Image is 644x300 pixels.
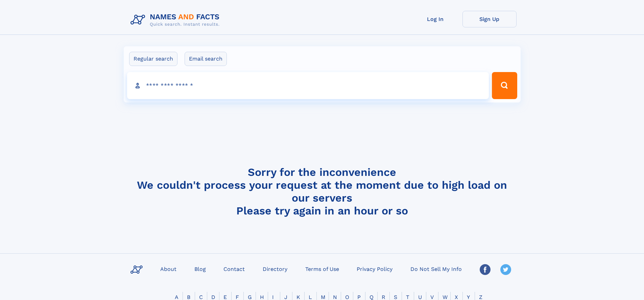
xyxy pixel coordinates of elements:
a: Terms of Use [303,264,342,274]
img: Twitter [500,264,511,275]
a: Do Not Sell My Info [408,264,464,274]
input: search input [127,72,489,99]
button: Search Button [492,72,517,99]
a: Log In [408,11,462,27]
a: About [158,264,179,274]
a: Sign Up [462,11,517,27]
img: Facebook [480,264,491,275]
label: Regular search [129,52,177,66]
a: Privacy Policy [354,264,395,274]
a: Blog [192,264,209,274]
a: Contact [221,264,247,274]
a: Directory [260,264,290,274]
label: Email search [185,52,227,66]
h4: Sorry for the inconvenience We couldn't process your request at the moment due to high load on ou... [128,166,517,217]
img: Logo Names and Facts [128,11,225,29]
